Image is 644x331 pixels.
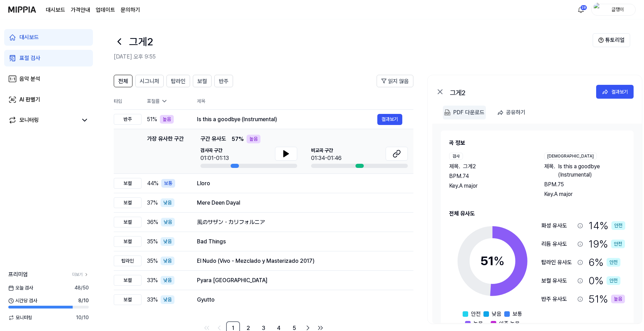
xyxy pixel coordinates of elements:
[114,178,141,189] div: 보컬
[541,222,575,230] div: 화성 유사도
[76,314,89,321] span: 10 / 10
[147,218,158,226] span: 36 %
[147,179,158,188] span: 44 %
[114,256,141,266] div: 탑라인
[611,295,625,303] div: 높음
[311,154,342,162] div: 01:34-01:46
[4,71,93,87] a: 음악 분석
[197,218,402,226] div: 風のサザン・カリフォルニア
[499,320,520,328] span: 아주 높음
[147,257,158,265] span: 35 %
[121,6,140,14] a: 문의하기
[214,75,233,87] button: 반주
[147,135,184,168] div: 가장 유사한 구간
[443,106,486,119] button: PDF 다운로드
[171,77,186,86] span: 탑라인
[114,197,141,208] div: 보컬
[541,277,575,285] div: 보컬 유사도
[200,135,226,143] span: 구간 유사도
[197,238,402,246] div: Bad Things
[594,3,602,17] img: profile
[140,77,159,86] span: 시그니처
[388,77,409,86] span: 읽지 않음
[4,91,93,108] a: AI 판별기
[471,310,481,318] span: 안전
[589,254,620,270] div: 6 %
[114,53,593,61] h2: [DATE] 오후 9:55
[19,96,40,104] div: AI 판별기
[377,75,413,87] button: 읽지 않음
[449,182,530,190] div: Key. A major
[449,209,625,218] h2: 전체 유사도
[377,114,402,125] button: 결과보기
[8,284,33,292] span: 오늘 검사
[197,179,402,188] div: Lloro
[593,33,630,47] button: 튜토리얼
[19,75,40,83] div: 음악 분석
[480,252,505,270] div: 51
[494,106,531,119] button: 공유하기
[607,276,620,285] div: 안전
[8,270,28,279] span: 프리미엄
[589,236,625,252] div: 19 %
[147,199,158,207] span: 37 %
[544,153,597,160] div: [DEMOGRAPHIC_DATA]
[118,77,128,86] span: 전체
[8,314,32,321] span: 모니터링
[197,296,402,304] div: Gyutto
[541,295,575,303] div: 반주 유사도
[147,296,158,304] span: 33 %
[4,50,93,66] a: 표절 검사
[541,258,575,267] div: 탑라인 유사도
[598,37,604,43] img: Help
[147,115,157,124] span: 51 %
[589,273,620,288] div: 0 %
[219,77,229,86] span: 반주
[114,275,141,286] div: 보컬
[493,253,505,268] span: %
[46,6,65,14] a: 대시보드
[604,6,631,13] div: 글쟁이
[513,310,522,318] span: 보통
[75,284,89,292] span: 48 / 50
[114,294,141,305] div: 보컬
[589,291,625,307] div: 51 %
[71,6,90,14] button: 가격안내
[580,5,587,10] div: 28
[506,108,525,117] div: 공유하기
[114,217,141,227] div: 보컬
[596,85,634,99] a: 결과보기
[197,77,207,86] span: 보컬
[114,236,141,247] div: 보컬
[591,4,636,16] button: profile글쟁이
[8,297,37,304] span: 시간당 검사
[114,114,141,125] div: 반주
[197,257,402,265] div: El Nudo (Vivo - Mezclado y Masterizado 2017)
[19,33,39,42] div: 대시보드
[160,115,174,124] div: 높음
[558,162,625,179] span: Is this a goodbye (Instrumental)
[232,135,244,143] span: 57 %
[161,198,174,207] div: 낮음
[114,93,141,110] th: 타입
[72,271,89,278] a: 더보기
[611,88,628,96] div: 결과보기
[449,153,463,160] div: 검사
[311,147,342,154] span: 비교곡 구간
[147,98,186,105] div: 표절률
[449,139,625,147] h2: 곡 정보
[450,88,589,96] div: 그게2
[200,147,229,154] span: 검사곡 구간
[444,109,450,116] img: PDF Download
[161,179,175,188] div: 보통
[161,276,174,285] div: 낮음
[200,154,229,162] div: 01:01-01:13
[544,190,625,198] div: Key. A major
[161,257,174,265] div: 낮음
[577,6,585,14] img: 알림
[197,115,377,124] div: Is this a goodbye (Instrumental)
[197,199,402,207] div: Mere Deen Dayal
[161,295,174,304] div: 낮음
[611,221,625,230] div: 안전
